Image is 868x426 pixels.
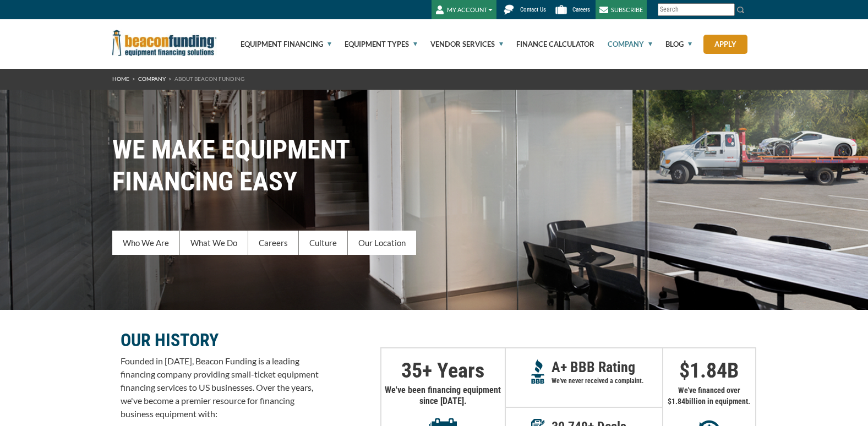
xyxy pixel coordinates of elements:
a: Careers [248,231,299,255]
h1: WE MAKE EQUIPMENT FINANCING EASY [112,134,756,198]
span: 35 [401,358,422,383]
a: HOME [112,75,129,82]
a: What We Do [180,231,248,255]
a: Culture [299,231,348,255]
a: Finance Calculator [504,19,594,69]
span: 1.84 [690,358,727,383]
a: Apply [703,35,747,54]
span: Careers [572,6,590,13]
span: Contact Us [520,6,546,13]
p: We've financed over $ billion in equipment. [663,385,755,407]
p: $ B [663,365,755,376]
a: Our Location [348,231,416,255]
a: Who We Are [112,231,180,255]
a: Equipment Financing [228,19,331,69]
img: A+ Reputation BBB [531,359,545,384]
p: A+ BBB Rating [552,362,662,373]
input: Search [658,3,735,16]
span: About Beacon Funding [174,75,244,82]
a: Blog [653,19,692,69]
a: Equipment Types [332,19,417,69]
a: Vendor Services [418,19,503,69]
span: 1.84 [672,397,685,406]
img: Beacon Funding Corporation [112,30,217,56]
p: OUR HISTORY [121,334,319,347]
img: Search [736,6,745,14]
a: Company [138,75,166,82]
a: Company [595,19,652,69]
p: Founded in [DATE], Beacon Funding is a leading financing company providing small-ticket equipment... [121,354,319,420]
a: Beacon Funding Corporation [112,37,217,46]
p: We've never received a complaint. [552,375,662,386]
a: Clear search text [723,6,732,14]
p: + Years [381,365,505,376]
